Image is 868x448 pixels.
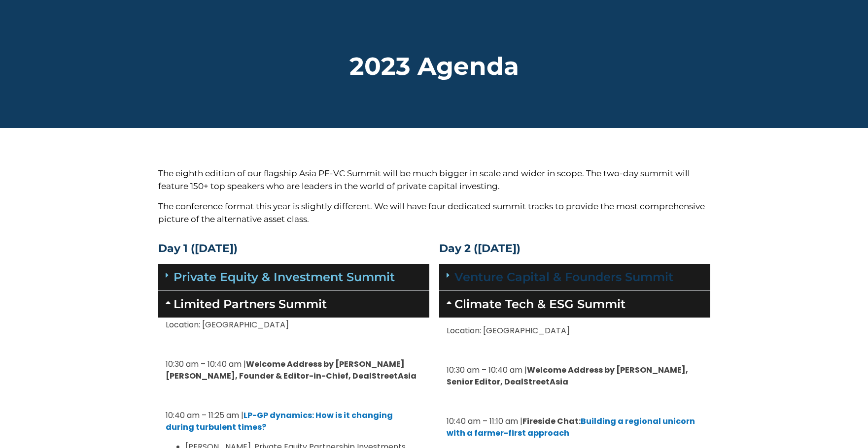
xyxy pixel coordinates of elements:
b: Fireside Chat: [522,416,581,427]
span: 10:40 am – 11:25 am | [166,410,243,421]
span: 10:30 am – 10:40 am | [166,358,246,370]
a: Building a regional unicorn with a farmer-first approach [447,416,695,439]
p: Location: [GEOGRAPHIC_DATA] [166,319,422,331]
a: Climate Tech & ESG Summit [454,297,625,311]
p: The eighth edition of our flagship Asia PE-VC Summit will be much bigger in scale and wider in sc... [158,167,710,192]
span: 10:30 am – 10:40 am | [447,364,527,376]
h4: Day 1 ([DATE]) [158,243,429,254]
a: LP-GP dynamics: How is it changing during turbulent times? [166,410,393,433]
h4: Day 2 ([DATE]) [439,243,710,254]
p: Location: [GEOGRAPHIC_DATA] [447,325,703,337]
h2: 2023 Agenda [158,54,710,79]
p: The conference format this year is slightly different. We will have four dedicated summit tracks ... [158,200,710,225]
span: 10:40 am – 11:10 am | [447,416,522,427]
b: Welcome Address by [PERSON_NAME] [PERSON_NAME], Founder & Editor-in-Chief, DealStreetAsia [166,358,417,382]
a: Private Equity & Investment Summit [174,270,395,284]
b: Welcome Address by [PERSON_NAME], Senior Editor, DealStreetAsia [447,364,688,387]
a: Venture Capital & Founders​ Summit [454,270,673,284]
a: Limited Partners Summit [174,297,327,311]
